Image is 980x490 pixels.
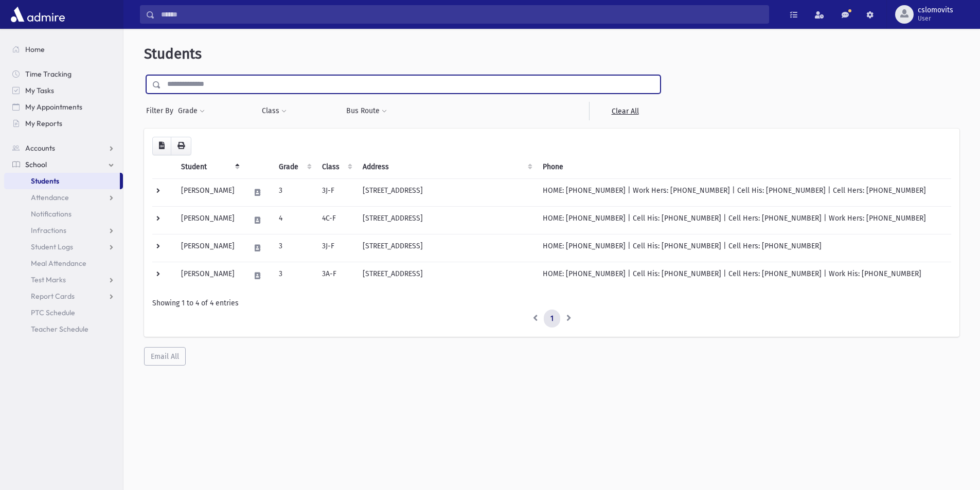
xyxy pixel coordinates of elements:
[31,324,88,334] span: Teacher Schedule
[4,206,123,222] a: Notifications
[175,206,244,234] td: [PERSON_NAME]
[144,347,186,366] button: Email All
[31,193,69,202] span: Attendance
[31,176,59,186] span: Students
[4,140,123,156] a: Accounts
[31,259,86,268] span: Meal Attendance
[316,155,357,179] th: Class: activate to sort column ascending
[357,155,536,179] th: Address: activate to sort column ascending
[171,137,191,155] button: Print
[8,4,67,25] img: AdmirePro
[4,255,123,271] a: Meal Attendance
[316,262,357,289] td: 3A-F
[537,234,951,262] td: HOME: [PHONE_NUMBER] | Cell His: [PHONE_NUMBER] | Cell Hers: [PHONE_NUMBER]
[175,178,244,206] td: [PERSON_NAME]
[155,5,769,24] input: Search
[25,160,47,169] span: School
[4,99,123,115] a: My Appointments
[589,102,661,120] a: Clear All
[31,209,72,219] span: Notifications
[175,155,244,179] th: Student: activate to sort column descending
[177,102,205,120] button: Grade
[146,105,177,116] span: Filter By
[544,310,560,328] a: 1
[4,239,123,255] a: Student Logs
[316,234,357,262] td: 3J-F
[152,137,171,155] button: CSV
[357,262,536,289] td: [STREET_ADDRESS]
[31,242,73,251] span: Student Logs
[4,304,123,321] a: PTC Schedule
[4,288,123,304] a: Report Cards
[175,262,244,289] td: [PERSON_NAME]
[31,292,75,301] span: Report Cards
[273,206,316,234] td: 4
[31,226,66,235] span: Infractions
[4,41,123,58] a: Home
[25,143,55,153] span: Accounts
[537,155,951,179] th: Phone
[273,234,316,262] td: 3
[4,115,123,132] a: My Reports
[918,6,953,14] span: cslomovits
[4,173,120,189] a: Students
[316,178,357,206] td: 3J-F
[25,45,45,54] span: Home
[357,178,536,206] td: [STREET_ADDRESS]
[537,178,951,206] td: HOME: [PHONE_NUMBER] | Work Hers: [PHONE_NUMBER] | Cell His: [PHONE_NUMBER] | Cell Hers: [PHONE_N...
[537,206,951,234] td: HOME: [PHONE_NUMBER] | Cell His: [PHONE_NUMBER] | Cell Hers: [PHONE_NUMBER] | Work Hers: [PHONE_N...
[31,275,66,284] span: Test Marks
[357,234,536,262] td: [STREET_ADDRESS]
[537,262,951,289] td: HOME: [PHONE_NUMBER] | Cell His: [PHONE_NUMBER] | Cell Hers: [PHONE_NUMBER] | Work His: [PHONE_NU...
[261,102,287,120] button: Class
[273,155,316,179] th: Grade: activate to sort column ascending
[4,66,123,82] a: Time Tracking
[4,271,123,288] a: Test Marks
[4,189,123,206] a: Attendance
[346,102,387,120] button: Bus Route
[25,86,54,95] span: My Tasks
[4,82,123,99] a: My Tasks
[152,298,951,308] div: Showing 1 to 4 of 4 entries
[25,69,72,79] span: Time Tracking
[144,45,202,62] span: Students
[357,206,536,234] td: [STREET_ADDRESS]
[273,262,316,289] td: 3
[4,321,123,337] a: Teacher Schedule
[273,178,316,206] td: 3
[25,119,62,128] span: My Reports
[4,222,123,239] a: Infractions
[316,206,357,234] td: 4C-F
[4,156,123,173] a: School
[31,308,75,317] span: PTC Schedule
[25,102,82,112] span: My Appointments
[918,14,953,23] span: User
[175,234,244,262] td: [PERSON_NAME]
